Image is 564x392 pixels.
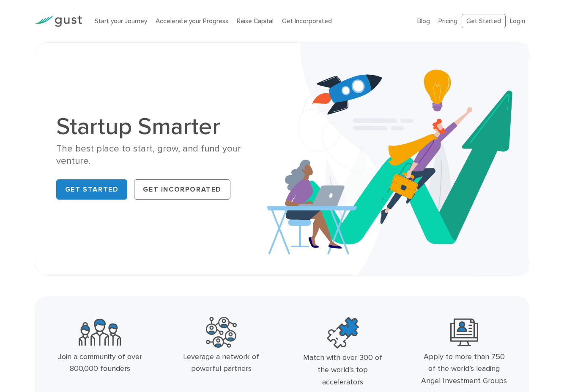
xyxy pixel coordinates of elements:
[462,14,506,29] a: Get Started
[510,17,525,25] a: Login
[134,179,230,200] a: Get Incorporated
[421,351,508,387] div: Apply to more than 750 of the world’s leading Angel Investment Groups
[56,115,276,138] h1: Startup Smarter
[56,143,276,168] div: The best place to start, grow, and fund your venture.
[438,17,457,25] a: Pricing
[79,317,121,348] img: Community Founders
[267,43,529,275] img: Startup Smarter Hero
[95,17,147,25] a: Start your Journey
[56,351,143,376] div: Join a community of over 800,000 founders
[417,17,430,25] a: Blog
[327,317,359,349] img: Top Accelerators
[156,17,228,25] a: Accelerate your Progress
[237,17,274,25] a: Raise Capital
[35,16,82,27] img: Gust Logo
[56,179,128,200] a: Get Started
[450,317,478,348] img: Leading Angel Investment
[282,17,332,25] a: Get Incorporated
[206,317,237,348] img: Powerful Partners
[299,352,386,388] div: Match with over 300 of the world’s top accelerators
[178,351,265,376] div: Leverage a network of powerful partners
